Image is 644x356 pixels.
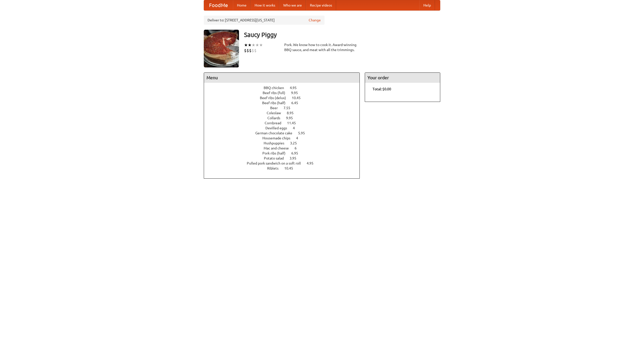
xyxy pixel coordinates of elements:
li: ★ [248,42,252,48]
li: ★ [259,42,263,48]
a: Help [419,0,435,10]
span: Coleslaw [267,111,286,115]
a: Coleslaw 8.95 [267,111,303,115]
span: 11.45 [287,121,301,125]
a: Recipe videos [306,0,336,10]
span: Housemade chips [262,136,295,140]
a: How it works [251,0,279,10]
span: 4 [293,126,300,130]
a: Housemade chips 4 [262,136,307,140]
span: Devilled eggs [265,126,292,130]
img: angular.jpg [204,30,239,67]
a: BBQ chicken 4.95 [264,86,306,90]
span: 10.45 [292,96,306,100]
a: Hushpuppies 3.25 [264,141,306,145]
b: Total: $0.00 [373,87,391,91]
a: Pulled pork sandwich on a soft roll 4.95 [247,161,323,165]
a: FoodMe [204,0,233,10]
span: 5.95 [298,131,310,135]
h3: Saucy Piggy [244,30,440,40]
span: 3.25 [290,141,302,145]
a: Change [309,18,321,23]
span: Beef ribs (full) [263,91,290,95]
a: Home [233,0,251,10]
span: Collards [267,116,285,120]
a: Beef ribs (delux) 10.45 [260,96,310,100]
span: Riblets [267,166,284,170]
span: 10.45 [284,166,298,170]
span: 9.95 [286,116,298,120]
span: Hushpuppies [264,141,289,145]
a: Pork ribs (half) 6.95 [262,151,307,155]
a: Beef ribs (half) 6.45 [262,101,307,105]
a: Beef ribs (full) 9.95 [263,91,307,95]
div: Pork. We know how to cook it. Award-winning BBQ sauce, and meat with all the trimmings. [284,42,360,52]
span: 4 [296,136,303,140]
li: $ [247,48,249,53]
a: Who we are [279,0,306,10]
span: Mac and cheese [264,146,294,150]
span: 9.95 [291,91,303,95]
span: Beer [270,106,283,110]
li: ★ [244,42,248,48]
span: 8.95 [287,111,299,115]
a: Devilled eggs 4 [265,126,304,130]
span: 3.95 [290,156,301,160]
li: ★ [252,42,255,48]
a: Mac and cheese 6 [264,146,306,150]
span: 6.95 [291,151,303,155]
a: Cornbread 11.45 [265,121,305,125]
li: $ [249,48,252,53]
span: BBQ chicken [264,86,289,90]
span: Pulled pork sandwich on a soft roll [247,161,306,165]
span: Cornbread [265,121,286,125]
span: 7.55 [284,106,295,110]
li: $ [244,48,247,53]
li: $ [254,48,257,53]
span: Potato salad [264,156,289,160]
a: Collards 9.95 [267,116,302,120]
a: Beer 7.55 [270,106,300,110]
span: Beef ribs (half) [262,101,291,105]
span: 4.95 [290,86,302,90]
span: Beef ribs (delux) [260,96,291,100]
span: 6 [295,146,302,150]
li: ★ [255,42,259,48]
h4: Menu [204,73,359,83]
span: Pork ribs (half) [262,151,291,155]
div: Deliver to: [STREET_ADDRESS][US_STATE] [204,16,325,25]
h4: Your order [365,73,440,83]
a: Potato salad 3.95 [264,156,306,160]
span: 6.45 [291,101,303,105]
a: Riblets 10.45 [267,166,302,170]
a: German chocolate cake 5.95 [255,131,314,135]
span: German chocolate cake [255,131,297,135]
span: 4.95 [307,161,318,165]
li: $ [252,48,254,53]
